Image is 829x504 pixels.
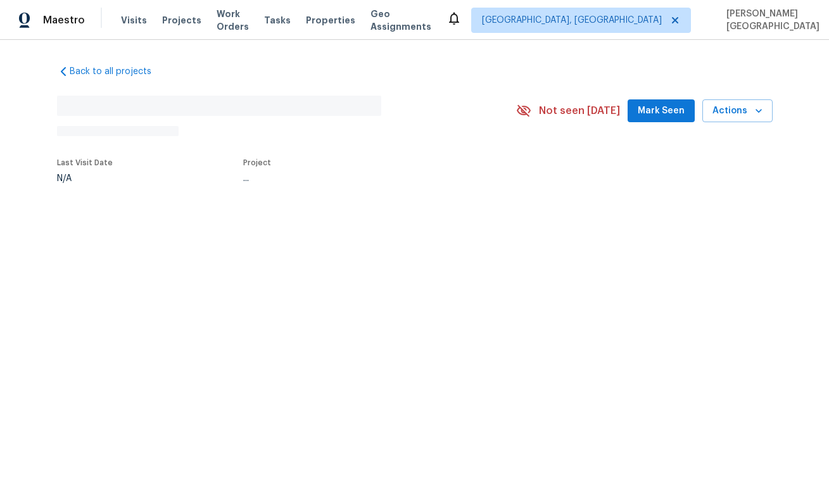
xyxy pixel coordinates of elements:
span: Projects [162,14,201,27]
button: Mark Seen [628,99,695,123]
span: Last Visit Date [57,159,113,167]
span: Visits [121,14,147,27]
span: [GEOGRAPHIC_DATA], [GEOGRAPHIC_DATA] [482,14,662,27]
span: Mark Seen [638,103,685,119]
span: Maestro [43,14,85,27]
button: Actions [702,99,773,123]
a: Back to all projects [57,65,179,78]
span: Work Orders [217,8,249,33]
span: Project [243,159,271,167]
span: [PERSON_NAME][GEOGRAPHIC_DATA] [721,8,820,33]
span: Tasks [264,16,291,25]
span: Properties [306,14,355,27]
div: N/A [57,174,113,183]
div: ... [243,174,486,183]
span: Not seen [DATE] [539,104,620,117]
span: Actions [712,103,763,119]
span: Geo Assignments [370,8,431,33]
